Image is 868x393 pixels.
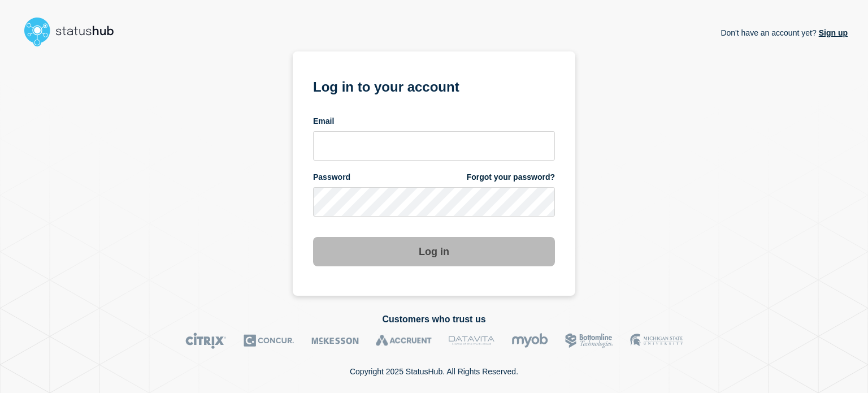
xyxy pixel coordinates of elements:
img: Accruent logo [376,332,432,349]
img: Citrix logo [185,332,227,349]
h1: Log in to your account [313,75,555,96]
input: password input [313,187,555,217]
a: Sign up [817,28,848,37]
span: Email [313,116,334,127]
button: Log in [313,237,555,266]
img: Bottomline logo [565,332,613,349]
input: email input [313,131,555,161]
img: McKesson logo [311,332,359,349]
img: myob logo [511,332,548,349]
img: DataVita logo [449,332,494,349]
p: Copyright 2025 StatusHub. All Rights Reserved. [350,367,518,376]
img: MSU logo [630,332,683,349]
img: StatusHub logo [20,14,128,50]
p: Don't have an account yet? [721,19,848,46]
a: Forgot your password? [467,172,555,183]
img: Concur logo [244,332,294,349]
span: Password [313,172,350,183]
h2: Customers who trust us [20,314,848,325]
